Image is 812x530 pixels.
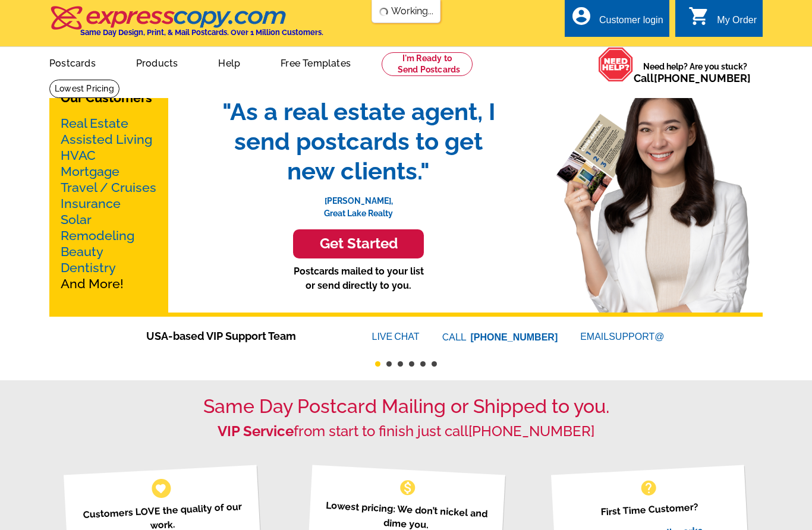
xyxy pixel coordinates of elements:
h2: from start to finish just call [49,423,763,440]
a: Solar [61,212,92,227]
div: Customer login [599,15,663,31]
span: USA-based VIP Support Team [146,328,336,344]
a: Assisted Living [61,132,152,147]
button: 1 of 6 [375,361,380,367]
i: shopping_cart [688,5,710,27]
p: And More! [61,115,157,292]
a: EMAILSUPPORT@ [580,332,666,342]
h3: Get Started [308,235,409,253]
a: Travel / Cruises [61,180,156,195]
a: Dentistry [61,260,116,275]
a: Help [199,48,259,76]
a: [PHONE_NUMBER] [468,422,594,440]
a: Beauty [61,244,103,259]
a: Products [117,48,197,76]
span: help [639,478,658,497]
p: First Time Customer? [565,498,733,521]
h4: Same Day Design, Print, & Mail Postcards. Over 1 Million Customers. [80,28,323,37]
a: account_circle Customer login [571,13,663,28]
button: 2 of 6 [386,361,392,367]
a: Real Estate [61,116,128,131]
i: account_circle [571,5,592,27]
p: [PERSON_NAME], Great Lake Realty [210,186,507,220]
div: My Order [717,15,757,31]
button: 4 of 6 [409,361,414,367]
img: loading... [379,7,389,17]
span: "As a real estate agent, I send postcards to get new clients." [210,97,507,186]
a: Get Started [210,229,507,258]
button: 6 of 6 [432,361,437,367]
a: Insurance [61,196,121,211]
h1: Same Day Postcard Mailing or Shipped to you. [49,395,763,418]
a: Mortgage [61,164,119,179]
a: LIVECHAT [372,332,420,342]
a: Postcards [30,48,115,76]
strong: VIP Service [218,422,294,440]
a: Same Day Design, Print, & Mail Postcards. Over 1 Million Customers. [49,14,323,37]
p: Postcards mailed to your list or send directly to you. [210,264,507,293]
button: 3 of 6 [398,361,403,367]
a: Free Templates [262,48,370,76]
font: CALL [442,330,468,345]
font: SUPPORT@ [609,330,666,344]
font: LIVE [372,330,395,344]
span: favorite [155,482,167,494]
span: Need help? Are you stuck? [634,61,757,84]
a: shopping_cart My Order [688,13,757,28]
a: Remodeling [61,228,134,243]
a: [PHONE_NUMBER] [471,332,558,342]
img: help [598,47,634,82]
span: Call [634,72,751,84]
button: 5 of 6 [420,361,426,367]
a: HVAC [61,148,96,163]
span: monetization_on [398,478,417,497]
a: [PHONE_NUMBER] [654,72,751,84]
